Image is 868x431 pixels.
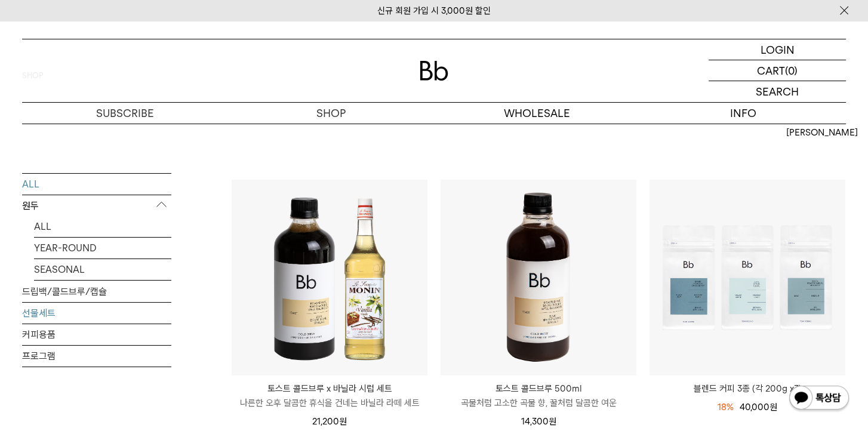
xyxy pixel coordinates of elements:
[650,180,845,375] img: 블렌드 커피 3종 (각 200g x3)
[650,381,845,396] a: 블렌드 커피 3종 (각 200g x3)
[785,60,798,81] p: (0)
[34,259,171,280] a: SEASONAL
[22,324,171,345] a: 커피용품
[420,61,448,81] img: 로고
[761,39,795,60] p: LOGIN
[22,174,171,195] a: ALL
[34,238,171,258] a: YEAR-ROUND
[434,103,640,124] p: WHOLESALE
[441,396,636,410] p: 곡물처럼 고소한 곡물 향, 꿀처럼 달콤한 여운
[709,60,846,81] a: CART (0)
[441,381,636,410] a: 토스트 콜드브루 500ml 곡물처럼 고소한 곡물 향, 꿀처럼 달콤한 여운
[740,402,777,412] span: 40,000
[22,303,171,324] a: 선물세트
[709,39,846,60] a: LOGIN
[34,216,171,237] a: ALL
[22,281,171,302] a: 드립백/콜드브루/캡슐
[22,103,228,124] a: SUBSCRIBE
[232,381,427,410] a: 토스트 콜드브루 x 바닐라 시럽 세트 나른한 오후 달콤한 휴식을 건네는 바닐라 라떼 세트
[640,103,846,124] p: INFO
[22,195,171,217] p: 원두
[786,125,858,140] span: [PERSON_NAME]
[757,60,785,81] p: CART
[22,346,171,367] a: 프로그램
[788,384,850,413] img: 카카오톡 채널 1:1 채팅 버튼
[441,381,636,396] p: 토스트 콜드브루 500ml
[769,402,777,412] span: 원
[549,416,556,427] span: 원
[232,396,427,410] p: 나른한 오후 달콤한 휴식을 건네는 바닐라 라떼 세트
[228,103,434,124] a: SHOP
[232,180,427,375] img: 토스트 콜드브루 x 바닐라 시럽 세트
[521,416,556,427] span: 14,300
[756,81,799,102] p: SEARCH
[377,5,491,16] a: 신규 회원 가입 시 3,000원 할인
[312,416,347,427] span: 21,200
[339,416,347,427] span: 원
[232,381,427,396] p: 토스트 콜드브루 x 바닐라 시럽 세트
[718,400,734,414] div: 18%
[441,180,636,375] img: 토스트 콜드브루 500ml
